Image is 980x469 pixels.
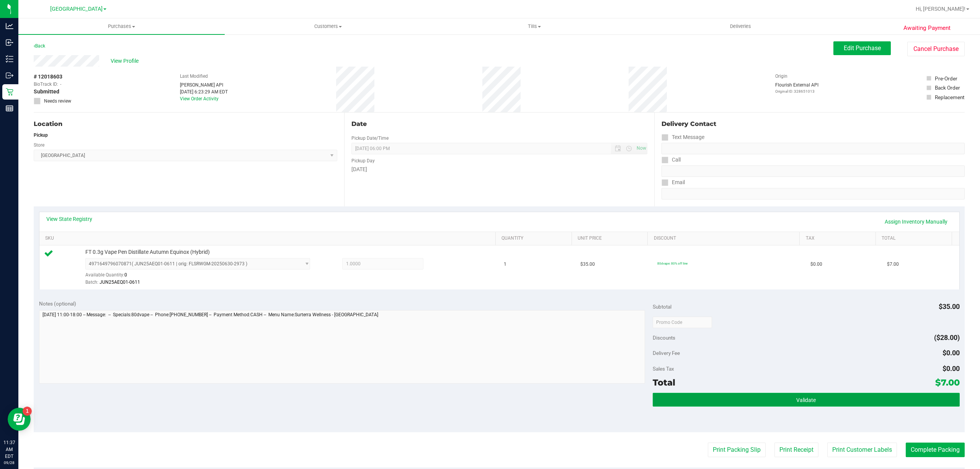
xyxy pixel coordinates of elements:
div: Available Quantity: [85,270,322,284]
input: Promo Code [653,317,712,328]
span: $0.00 [942,349,960,357]
p: 09/28 [3,460,15,466]
span: Notes (optional) [39,301,76,307]
span: $35.00 [580,261,595,268]
a: View State Registry [46,215,92,223]
span: Sales Tax [653,366,674,372]
a: Tills [431,18,637,34]
span: Submitted [34,88,59,96]
button: Print Receipt [774,443,818,457]
inline-svg: Retail [6,88,13,96]
a: Unit Price [578,235,645,242]
span: $0.00 [810,261,822,268]
span: # 12018603 [34,73,62,81]
p: Original ID: 328651013 [775,88,818,94]
button: Complete Packing [906,443,965,457]
div: Replacement [935,93,964,101]
label: Origin [775,73,787,80]
a: Tax [806,235,873,242]
label: Pickup Day [351,157,375,164]
div: Date [351,119,648,129]
span: Needs review [44,98,71,105]
div: [DATE] [351,165,648,173]
span: $0.00 [942,364,960,373]
span: Batch: [85,279,98,285]
div: Delivery Contact [661,119,965,129]
span: Tills [431,23,637,30]
a: Discount [654,235,797,242]
span: BioTrack ID: [34,81,58,88]
div: [PERSON_NAME] API [180,82,228,88]
inline-svg: Inventory [6,55,13,63]
span: Hi, [PERSON_NAME]! [916,6,965,12]
input: Format: (999) 999-9999 [661,143,965,154]
span: JUN25AEQ01-0611 [100,279,140,285]
a: Customers [225,18,431,34]
span: $7.00 [887,261,899,268]
inline-svg: Reports [6,105,13,112]
span: Edit Purchase [844,44,881,52]
button: Edit Purchase [833,41,891,55]
span: Purchases [18,23,225,30]
span: 0 [124,272,127,278]
div: Back Order [935,84,960,92]
inline-svg: Inbound [6,39,13,46]
span: Customers [225,23,431,30]
button: Print Customer Labels [827,443,897,457]
div: Location [34,119,337,129]
div: Pre-Order [935,75,957,82]
a: Back [34,43,45,49]
span: Awaiting Payment [903,24,951,33]
a: Total [882,235,949,242]
button: Print Packing Slip [708,443,766,457]
strong: Pickup [34,132,48,138]
span: - [60,81,61,88]
a: Deliveries [637,18,844,34]
label: Store [34,142,44,149]
span: $35.00 [939,302,960,310]
p: 11:37 AM EDT [3,439,15,460]
inline-svg: Outbound [6,72,13,79]
a: SKU [45,235,493,242]
span: 80dvape: 80% off line [657,261,688,265]
a: Purchases [18,18,225,34]
label: Email [661,177,685,188]
a: Quantity [501,235,568,242]
a: View Order Activity [180,96,219,101]
label: Pickup Date/Time [351,135,389,142]
span: Discounts [653,331,675,345]
span: Delivery Fee [653,350,680,356]
label: Call [661,154,681,165]
label: Last Modified [180,73,208,80]
iframe: Resource center unread badge [23,407,32,416]
div: [DATE] 6:23:29 AM EDT [180,88,228,95]
button: Validate [653,393,960,407]
iframe: Resource center [8,408,31,431]
span: FT 0.3g Vape Pen Distillate Autumn Equinox (Hybrid) [85,248,210,256]
span: Total [653,377,675,388]
span: ($28.00) [934,333,960,342]
label: Text Message [661,132,704,143]
span: Validate [796,397,816,403]
button: Cancel Purchase [907,42,965,56]
div: Flourish External API [775,82,818,94]
span: 1 [504,261,506,268]
span: [GEOGRAPHIC_DATA] [50,6,103,12]
span: $7.00 [935,377,960,388]
span: Subtotal [653,304,671,310]
inline-svg: Analytics [6,22,13,30]
span: View Profile [111,57,141,65]
input: Format: (999) 999-9999 [661,165,965,177]
a: Assign Inventory Manually [880,215,952,228]
span: Deliveries [720,23,761,30]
